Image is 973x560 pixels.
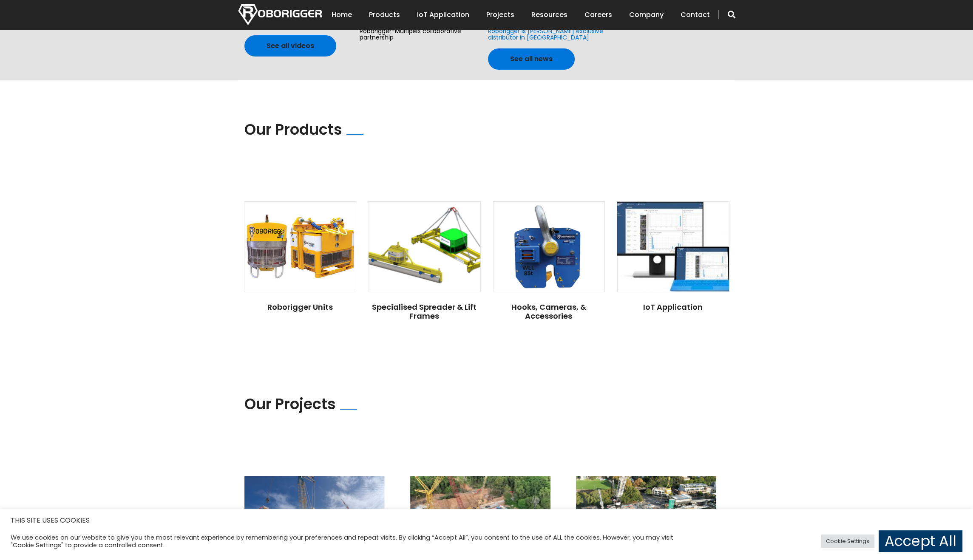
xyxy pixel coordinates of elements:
[681,2,710,28] a: Contact
[267,302,333,312] a: Roborigger Units
[332,2,352,28] a: Home
[879,530,962,552] a: Accept All
[360,26,476,43] span: Roborigger-Multiplex collaborative partnership
[488,48,575,70] a: See all news
[11,534,677,549] div: We use cookies on our website to give you the most relevant experience by remembering your prefer...
[11,515,962,526] h5: THIS SITE USES COOKIES
[486,2,514,28] a: Projects
[821,535,874,548] a: Cookie Settings
[417,2,469,28] a: IoT Application
[244,35,336,57] a: See all videos
[488,27,603,42] a: Roborigger is [PERSON_NAME] exclusive distributor in [GEOGRAPHIC_DATA]
[584,2,612,28] a: Careers
[531,2,567,28] a: Resources
[372,302,477,322] a: Specialised Spreader & Lift Frames
[238,4,322,25] img: Nortech
[629,2,664,28] a: Company
[643,302,703,312] a: IoT Application
[369,2,400,28] a: Products
[511,302,586,322] a: Hooks, Cameras, & Accessories
[244,121,342,139] h2: Our Products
